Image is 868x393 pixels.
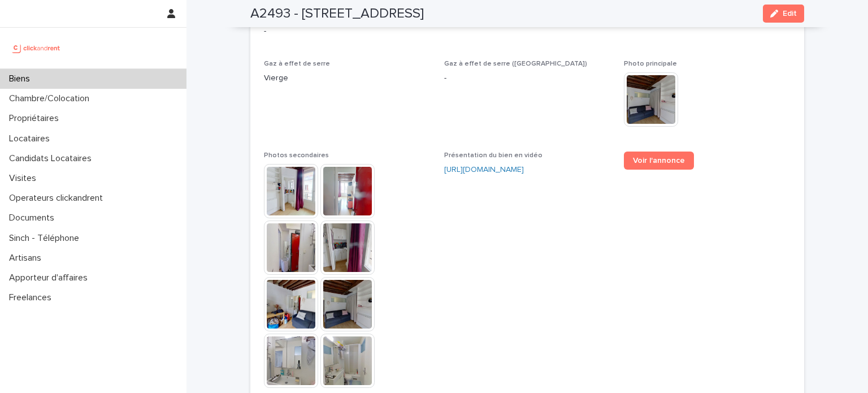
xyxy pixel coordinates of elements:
[633,157,685,165] span: Voir l'annonce
[9,37,64,59] img: UCB0brd3T0yccxBKYDjQ
[5,153,101,164] p: Candidats Locataires
[5,273,97,283] p: Apporteur d'affaires
[250,6,424,22] h2: A2493 - [STREET_ADDRESS]
[5,233,88,244] p: Sinch - Téléphone
[5,173,45,184] p: Visites
[5,253,50,264] p: Artisans
[624,61,677,67] span: Photo principale
[444,61,587,67] span: Gaz à effet de serre ([GEOGRAPHIC_DATA])
[5,133,59,144] p: Locataires
[264,72,431,84] p: Vierge
[763,5,804,23] button: Edit
[444,72,611,84] p: -
[5,193,112,204] p: Operateurs clickandrent
[5,74,39,84] p: Biens
[5,93,98,104] p: Chambre/Colocation
[5,113,68,124] p: Propriétaires
[5,213,63,223] p: Documents
[5,292,60,303] p: Freelances
[624,152,694,170] a: Voir l'annonce
[264,61,330,67] span: Gaz à effet de serre
[783,10,797,18] span: Edit
[444,166,524,174] a: [URL][DOMAIN_NAME]
[264,25,431,37] p: -
[264,152,329,159] span: Photos secondaires
[444,152,542,159] span: Présentation du bien en vidéo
